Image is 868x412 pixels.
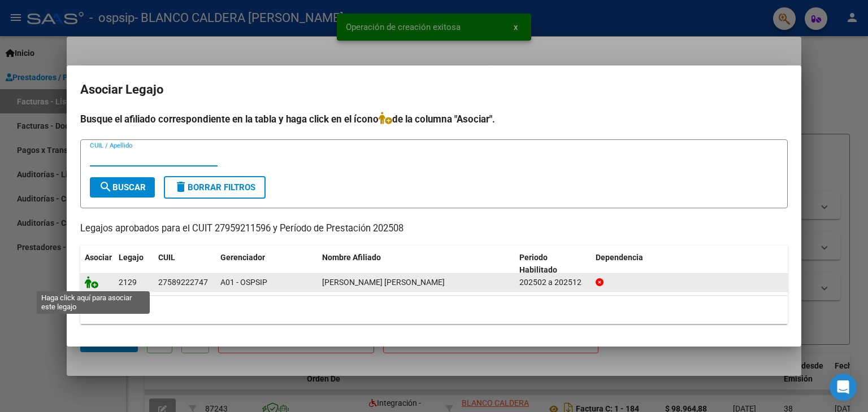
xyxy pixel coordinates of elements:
h4: Busque el afiliado correspondiente en la tabla y haga click en el ícono de la columna "Asociar". [80,112,788,126]
span: CUIL [158,253,175,262]
button: Borrar Filtros [164,176,266,199]
span: 2129 [119,278,137,287]
mat-icon: delete [174,180,188,194]
span: FUENZALIDA OLIVIA ANALY [322,278,445,287]
span: Nombre Afiliado [322,253,381,262]
div: 202502 a 202512 [519,276,587,289]
span: Borrar Filtros [174,182,255,192]
datatable-header-cell: Gerenciador [216,246,318,283]
span: Gerenciador [220,253,265,262]
datatable-header-cell: Legajo [114,246,154,283]
p: Legajos aprobados para el CUIT 27959211596 y Período de Prestación 202508 [80,222,788,236]
span: Buscar [99,182,146,192]
button: Buscar [90,177,155,198]
div: Open Intercom Messenger [830,374,857,401]
datatable-header-cell: Dependencia [591,246,788,283]
h2: Asociar Legajo [80,79,788,100]
div: 27589222747 [158,276,208,289]
datatable-header-cell: Nombre Afiliado [318,246,515,283]
datatable-header-cell: CUIL [154,246,216,283]
span: Dependencia [596,253,643,262]
span: Asociar [85,253,112,262]
span: Legajo [119,253,144,262]
span: Periodo Habilitado [519,253,557,275]
datatable-header-cell: Periodo Habilitado [515,246,591,283]
datatable-header-cell: Asociar [80,246,114,283]
span: A01 - OSPSIP [220,278,267,287]
div: 1 registros [80,296,788,324]
mat-icon: search [99,180,112,194]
